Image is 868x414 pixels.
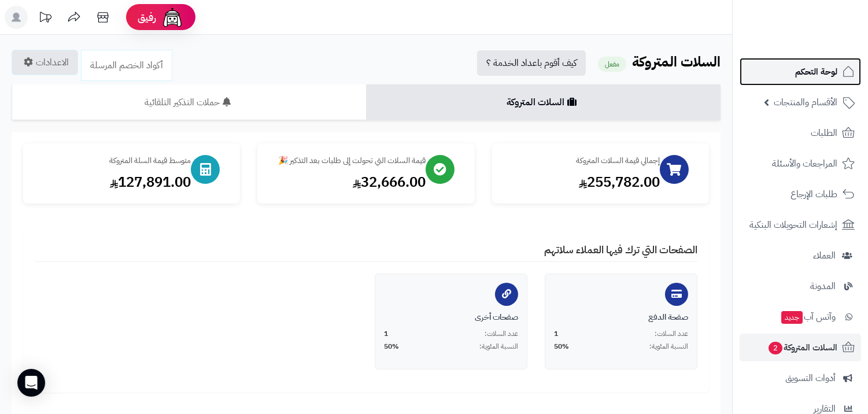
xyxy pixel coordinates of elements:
[655,329,688,339] span: عدد السلات:
[554,342,569,352] span: 50%
[649,342,688,352] span: النسبة المئوية:
[504,155,660,167] div: إجمالي قيمة السلات المتروكة
[740,334,861,361] a: السلات المتروكة2
[554,329,558,339] span: 1
[384,312,518,323] div: صفحات أخرى
[17,369,45,397] div: Open Intercom Messenger
[12,50,78,75] a: الاعدادات
[161,6,184,29] img: ai-face.png
[384,329,388,339] span: 1
[795,64,837,80] span: لوحة التحكم
[477,50,586,76] a: كيف أقوم باعداد الخدمة ؟
[12,84,366,120] a: حملات التذكير التلقائية
[811,125,837,141] span: الطلبات
[35,155,191,167] div: متوسط قيمة السلة المتروكة
[598,57,626,72] small: مفعل
[485,329,518,339] span: عدد السلات:
[772,156,837,172] span: المراجعات والأسئلة
[791,186,837,202] span: طلبات الإرجاع
[81,50,172,81] a: أكواد الخصم المرسلة
[810,278,836,294] span: المدونة
[269,155,425,167] div: قيمة السلات التي تحولت إلى طلبات بعد التذكير 🎉
[740,180,861,208] a: طلبات الإرجاع
[35,244,697,262] h4: الصفحات التي ترك فيها العملاء سلاتهم
[740,303,861,331] a: وآتس آبجديد
[780,309,836,325] span: وآتس آب
[138,10,156,24] span: رفيق
[740,150,861,178] a: المراجعات والأسئلة
[632,51,721,72] b: السلات المتروكة
[769,342,782,354] span: 2
[269,172,425,192] div: 32,666.00
[740,242,861,269] a: العملاء
[31,6,60,32] a: تحديثات المنصة
[740,364,861,392] a: أدوات التسويق
[785,370,836,386] span: أدوات التسويق
[740,211,861,239] a: إشعارات التحويلات البنكية
[384,342,399,352] span: 50%
[789,32,857,57] img: logo-2.png
[774,94,837,110] span: الأقسام والمنتجات
[740,272,861,300] a: المدونة
[479,342,518,352] span: النسبة المئوية:
[813,247,836,264] span: العملاء
[740,119,861,147] a: الطلبات
[366,84,721,120] a: السلات المتروكة
[554,312,688,323] div: صفحة الدفع
[740,58,861,86] a: لوحة التحكم
[35,172,191,192] div: 127,891.00
[767,339,837,356] span: السلات المتروكة
[749,217,837,233] span: إشعارات التحويلات البنكية
[781,311,803,324] span: جديد
[504,172,660,192] div: 255,782.00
